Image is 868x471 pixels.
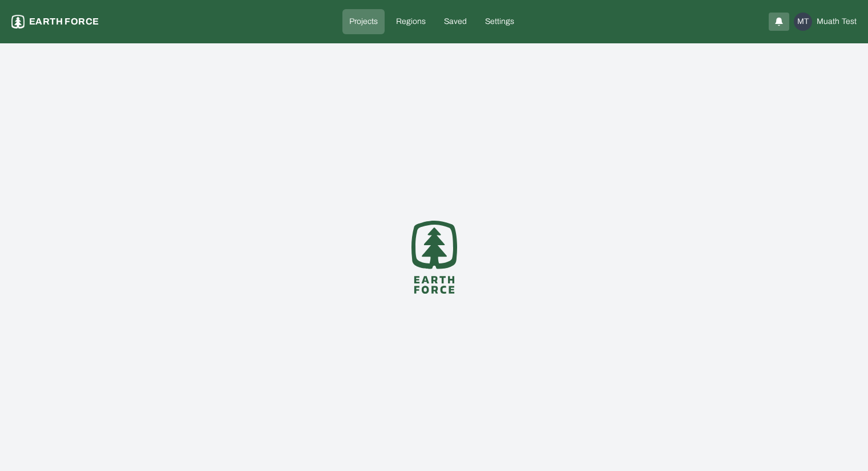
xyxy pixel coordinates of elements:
a: Saved [437,9,474,34]
img: earthforce-logo-white-uG4MPadI.svg [11,15,25,29]
p: Projects [349,16,378,27]
a: Regions [389,9,433,34]
p: Saved [444,16,467,27]
span: Muath [817,16,839,27]
div: MT [794,13,812,31]
button: MTMuathTest [794,13,857,31]
p: Regions [396,16,426,27]
span: Test [842,16,857,27]
p: Settings [485,16,514,27]
a: Projects [342,9,385,34]
p: Earth force [29,15,99,29]
a: Settings [478,9,521,34]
